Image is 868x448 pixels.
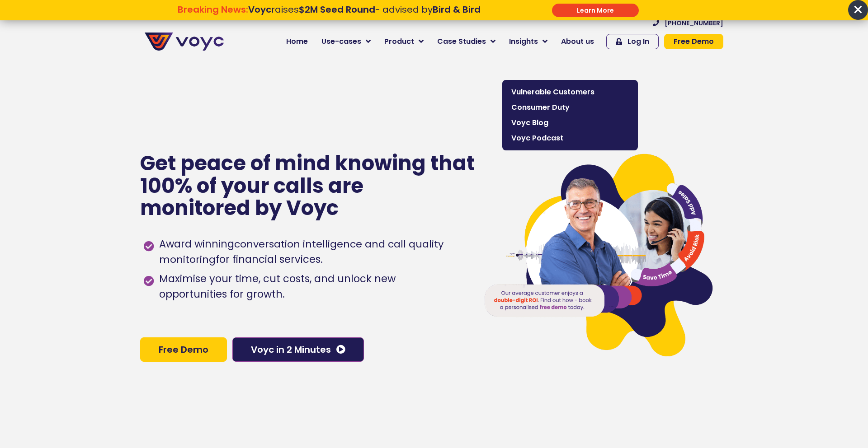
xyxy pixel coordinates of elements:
a: Voyc in 2 Minutes [232,337,364,362]
strong: Bird & Bird [433,3,481,16]
strong: $2M Seed Round [299,3,375,16]
a: Case Studies [430,33,502,51]
span: Case Studies [437,36,486,47]
span: Free Demo [159,345,208,354]
span: Free Demo [674,38,714,45]
span: raises - advised by [248,3,481,16]
a: Log In [606,34,659,49]
a: Voyc Podcast [507,131,633,146]
a: Vulnerable Customers [507,84,633,100]
a: [PHONE_NUMBER] [653,20,723,26]
a: Voyc Blog [507,115,633,131]
p: Get peace of mind knowing that 100% of your calls are monitored by Voyc [140,152,476,219]
span: Maximise your time, cut costs, and unlock new opportunities for growth. [157,271,466,302]
img: voyc-full-logo [145,33,224,51]
span: Award winning for financial services. [157,237,466,267]
span: [PHONE_NUMBER] [665,20,723,26]
span: About us [561,36,594,47]
a: Free Demo [140,337,227,362]
span: Use-cases [321,36,361,47]
span: Log In [627,38,649,45]
a: Use-cases [315,33,377,51]
span: Home [286,36,308,47]
span: Voyc in 2 Minutes [251,345,331,354]
div: Breaking News: Voyc raises $2M Seed Round - advised by Bird & Bird [132,4,527,26]
a: Product [377,33,430,51]
span: Product [384,36,414,47]
a: Consumer Duty [507,100,633,115]
a: Home [279,33,315,51]
span: Voyc Podcast [511,133,629,144]
a: About us [554,33,601,51]
div: Submit [552,4,639,17]
a: Insights [502,33,554,51]
span: Insights [509,36,538,47]
span: Vulnerable Customers [511,87,629,98]
span: Consumer Duty [511,102,629,113]
a: Free Demo [664,34,723,49]
strong: Voyc [248,3,271,16]
strong: Breaking News: [178,3,248,16]
h1: conversation intelligence and call quality monitoring [159,237,443,266]
span: Voyc Blog [511,117,629,128]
